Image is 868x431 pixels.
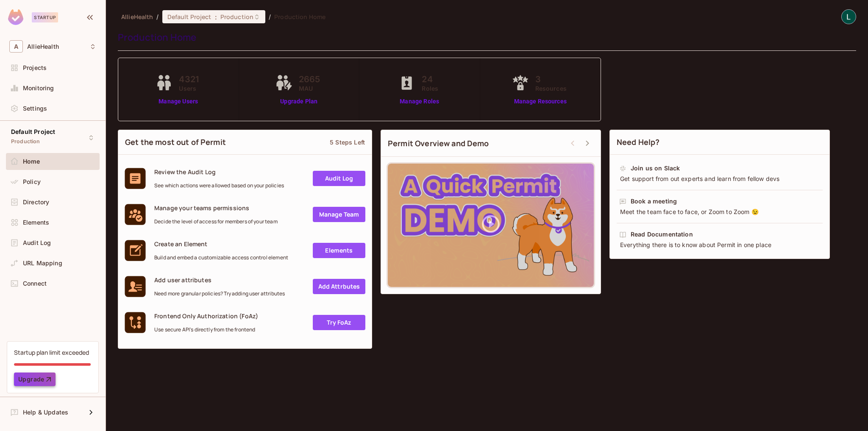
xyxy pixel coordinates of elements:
[125,137,226,147] span: Get the most out of Permit
[313,315,365,330] a: Try FoAz
[154,276,285,284] span: Add user attributes
[23,219,49,226] span: Elements
[14,348,89,356] div: Startup plan limit exceeded
[510,97,571,106] a: Manage Resources
[23,239,51,246] span: Audit Log
[118,31,852,44] div: Production Home
[422,84,438,93] span: Roles
[299,73,320,86] span: 2665
[8,9,23,25] img: SReyMgAAAABJRU5ErkJggg==
[330,138,365,146] div: 5 Steps Left
[535,73,567,86] span: 3
[154,290,285,297] span: Need more granular policies? Try adding user attributes
[631,230,693,239] div: Read Documentation
[121,13,153,21] span: the active workspace
[154,240,288,248] span: Create an Element
[619,208,820,216] div: Meet the team face to face, or Zoom to Zoom 😉
[23,260,62,267] span: URL Mapping
[23,409,68,416] span: Help & Updates
[269,13,271,21] li: /
[179,73,199,86] span: 4321
[388,138,489,149] span: Permit Overview and Demo
[274,13,325,21] span: Production Home
[11,138,40,145] span: Production
[11,128,55,135] span: Default Project
[313,207,365,222] a: Manage Team
[154,312,258,320] span: Frontend Only Authorization (FoAz)
[23,280,47,287] span: Connect
[23,105,47,112] span: Settings
[313,171,365,186] a: Audit Log
[273,97,325,106] a: Upgrade Plan
[9,40,23,53] span: A
[631,197,677,206] div: Book a meeting
[23,199,49,206] span: Directory
[27,43,59,50] span: Workspace: AllieHealth
[156,13,159,21] li: /
[631,164,680,172] div: Join us on Slack
[167,13,211,21] span: Default Project
[154,254,288,261] span: Build and embed a customizable access control element
[23,178,41,185] span: Policy
[153,97,203,106] a: Manage Users
[23,158,40,165] span: Home
[619,175,820,183] div: Get support from out experts and learn from fellow devs
[23,85,54,92] span: Monitoring
[617,137,660,147] span: Need Help?
[299,84,320,93] span: MAU
[220,13,253,21] span: Production
[32,12,58,22] div: Startup
[422,73,438,86] span: 24
[313,279,365,294] a: Add Attrbutes
[396,97,442,106] a: Manage Roles
[14,373,56,386] button: Upgrade
[154,204,278,212] span: Manage your teams permissions
[842,10,856,24] img: Luiz da Silva
[23,64,47,71] span: Projects
[535,84,567,93] span: Resources
[154,218,278,225] span: Decide the level of access for members of your team
[179,84,199,93] span: Users
[154,168,284,176] span: Review the Audit Log
[313,243,365,258] a: Elements
[619,241,820,249] div: Everything there is to know about Permit in one place
[154,182,284,189] span: See which actions were allowed based on your policies
[154,326,258,333] span: Use secure API's directly from the frontend
[214,14,217,20] span: :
